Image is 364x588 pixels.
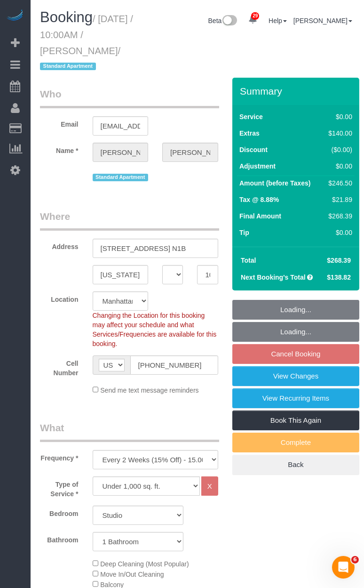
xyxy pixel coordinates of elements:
[232,366,359,386] a: View Changes
[33,116,86,129] label: Email
[6,9,24,23] img: Automaid Logo
[239,112,263,121] label: Service
[33,532,86,545] label: Bathroom
[241,274,306,281] strong: Next Booking's Total
[40,9,93,25] span: Booking
[33,450,86,463] label: Frequency *
[239,228,249,237] label: Tip
[239,211,281,221] label: Final Amount
[33,506,86,518] label: Bedroom
[327,274,351,281] span: $138.82
[100,387,198,394] span: Send me text message reminders
[232,411,359,430] a: Book This Again
[222,15,237,27] img: New interface
[332,556,355,579] iframe: Intercom live chat
[40,421,219,442] legend: What
[327,257,351,264] span: $268.39
[197,265,218,284] input: Zip Code
[40,209,219,231] legend: Where
[93,174,149,181] span: Standard Apartment
[325,228,352,237] div: $0.00
[33,291,86,304] label: Location
[93,143,149,162] input: First Name
[239,178,310,188] label: Amount (before Taxes)
[33,355,86,378] label: Cell Number
[40,63,96,70] span: Standard Apartment
[40,14,133,72] small: / [DATE] / 10:00AM / [PERSON_NAME]
[325,129,352,138] div: $140.00
[239,161,276,171] label: Adjustment
[293,17,352,24] a: [PERSON_NAME]
[93,312,217,347] span: Changing the Location for this booking may affect your schedule and what Services/Frequencies are...
[232,455,359,475] a: Back
[325,112,352,121] div: $0.00
[93,116,149,136] input: Email
[93,265,149,284] input: City
[33,239,86,251] label: Address
[100,560,189,568] span: Deep Cleaning (Most Popular)
[325,145,352,154] div: ($0.00)
[251,12,259,20] span: 29
[325,178,352,188] div: $246.50
[232,388,359,408] a: View Recurring Items
[162,143,218,162] input: Last Name
[325,211,352,221] div: $268.39
[241,257,256,264] strong: Total
[269,17,287,24] a: Help
[33,143,86,155] label: Name *
[244,9,262,30] a: 29
[325,161,352,171] div: $0.00
[40,87,219,108] legend: Who
[240,86,355,97] h3: Summary
[130,355,218,375] input: Cell Number
[33,476,86,499] label: Type of Service *
[239,195,279,204] label: Tax @ 8.88%
[239,129,260,138] label: Extras
[100,571,164,578] span: Move In/Out Cleaning
[239,145,268,154] label: Discount
[325,195,352,204] div: $21.89
[351,556,359,564] span: 6
[208,17,237,24] a: Beta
